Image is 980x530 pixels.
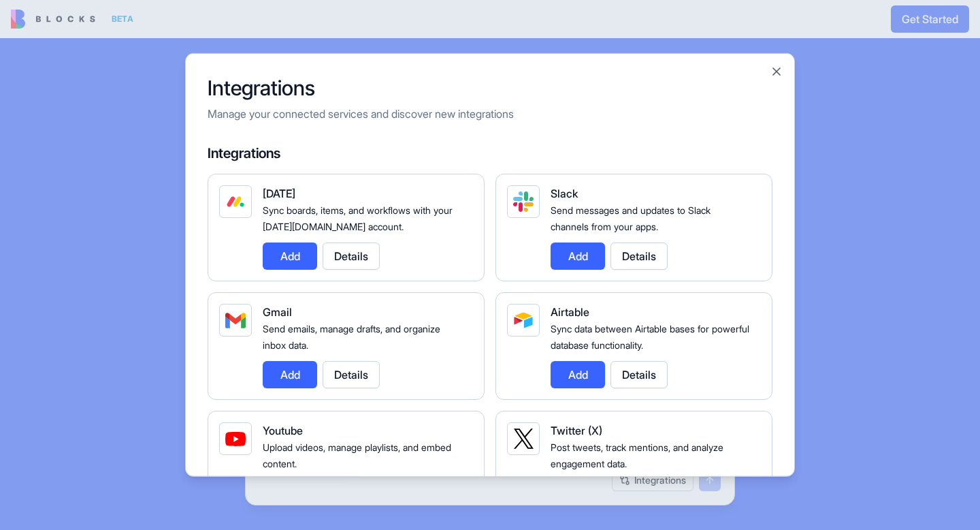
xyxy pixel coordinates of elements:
button: Details [323,243,380,270]
button: Add [551,243,605,270]
span: Send emails, manage drafts, and organize inbox data. [263,323,440,351]
button: Details [610,243,668,270]
span: Airtable [551,305,589,319]
span: Twitter (X) [551,424,602,437]
p: Manage your connected services and discover new integrations [208,106,772,122]
button: Details [323,361,380,388]
span: Sync data between Airtable bases for powerful database functionality. [551,323,749,351]
span: Send messages and updates to Slack channels from your apps. [551,204,710,232]
h4: Integrations [208,144,772,163]
span: Sync boards, items, and workflows with your [DATE][DOMAIN_NAME] account. [263,204,453,232]
span: Upload videos, manage playlists, and embed content. [263,441,451,469]
span: Gmail [263,305,292,319]
span: [DATE] [263,187,295,200]
button: Details [610,361,668,388]
span: Post tweets, track mentions, and analyze engagement data. [551,441,723,469]
button: Add [263,243,317,270]
button: Add [551,361,605,388]
h2: Integrations [208,76,772,100]
button: Add [263,361,317,388]
span: Youtube [263,424,303,437]
span: Slack [551,187,578,200]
